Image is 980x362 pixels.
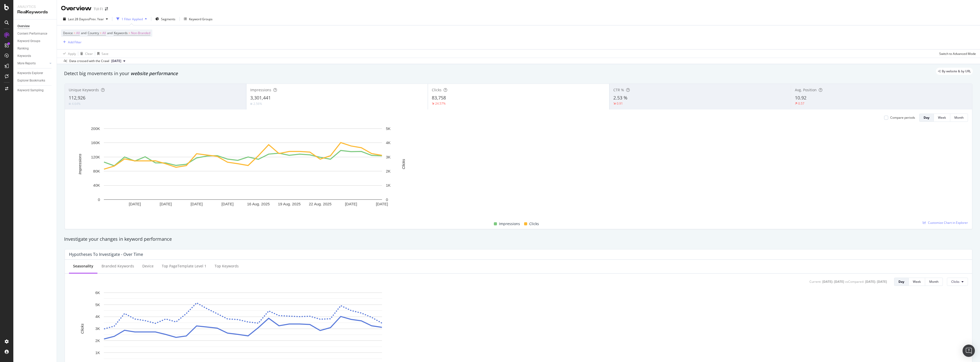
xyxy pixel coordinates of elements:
a: Content Performance [17,31,53,36]
button: Day [919,114,934,122]
div: Overview [17,24,30,29]
div: Seasonality [73,264,93,269]
div: Add Filter [68,40,82,44]
div: 0.57 [798,101,804,106]
a: Keywords [17,53,53,59]
div: Keyword Groups [189,17,213,21]
text: [DATE] [345,202,357,206]
a: Explorer Bookmarks [17,78,53,83]
div: Data crossed with the Crawl [69,59,109,63]
span: 2025 Aug. 28th [111,59,121,63]
div: 4.64% [72,102,81,106]
div: Analytics [17,4,53,9]
span: 10.92 [795,95,806,101]
text: 40K [93,183,100,187]
span: Last 28 Days [68,17,86,21]
button: Save [95,49,108,58]
div: Compare periods [890,115,915,120]
div: Keywords [17,53,31,59]
text: [DATE] [222,202,234,206]
button: Segments [153,15,177,23]
text: [DATE] [191,202,203,206]
div: Top Keywords [215,264,239,269]
a: Customize Chart in Explorer [923,220,968,225]
text: 22 Aug. 2025 [309,202,331,206]
span: Keywords [114,31,128,35]
div: Month [954,115,964,120]
span: Segments [161,17,175,21]
a: Keyword Sampling [17,88,53,93]
div: Week [938,115,946,120]
span: and [81,31,86,35]
img: Equal [250,103,252,105]
span: vs Prev. Year [86,17,104,21]
text: 3K [95,326,100,331]
span: = [74,31,75,35]
button: Switch to Advanced Mode [937,49,976,58]
div: Hypotheses to Investigate - Over Time [69,252,143,257]
button: Apply [61,49,76,58]
div: Investigate your changes in keyword performance [64,236,973,243]
div: Clear [85,52,93,56]
div: TUI FI [94,6,103,12]
div: 0.91 [617,101,623,106]
div: [DATE] - [DATE] [822,279,844,284]
div: Keyword Sampling [17,88,44,93]
div: vs Compared : [845,279,864,284]
span: 112,926 [69,95,85,101]
div: arrow-right-arrow-left [105,7,108,11]
span: Clicks [432,87,442,92]
text: 80K [93,169,100,173]
div: Keyword Groups [17,38,40,44]
img: Equal [69,103,71,105]
div: Explorer Bookmarks [17,78,45,83]
text: 1K [386,183,391,187]
div: Current: [809,279,821,284]
button: Month [925,278,943,286]
div: Save [102,52,108,56]
text: 0 [386,197,388,202]
text: 5K [95,302,100,307]
span: Device [63,31,73,35]
span: Avg. Position [795,87,817,92]
span: Impressions [250,87,271,92]
text: 3K [386,155,391,159]
a: Keywords Explorer [17,71,53,76]
text: 200K [91,126,100,131]
div: More Reports [17,61,36,66]
text: 2K [95,338,100,343]
a: Keyword Groups [17,38,53,44]
div: Device [142,264,154,269]
a: Overview [17,24,53,29]
button: 1 Filter Applied [114,15,149,23]
text: 19 Aug. 2025 [278,202,301,206]
span: = [100,31,102,35]
text: Impressions [78,154,82,174]
text: [DATE] [376,202,388,206]
div: Content Performance [17,31,47,36]
text: 2K [386,169,391,173]
div: Keywords Explorer [17,71,43,76]
span: = [128,31,130,35]
button: Month [950,114,968,122]
div: 24.57% [435,101,446,106]
button: Keyword Groups [182,15,215,23]
div: Day [898,279,904,284]
text: 16 Aug. 2025 [247,202,270,206]
text: 0 [98,197,100,202]
div: Top pageTemplate Level 1 [162,264,206,269]
button: Week [934,114,950,122]
div: Ranking [17,46,29,51]
text: [DATE] [129,202,141,206]
text: 5K [386,126,391,131]
button: Clicks [947,278,968,286]
text: 4K [95,314,100,319]
button: [DATE] [109,58,127,64]
div: legacy label [936,68,973,75]
div: Apply [68,52,76,56]
span: 83,758 [432,95,446,101]
span: Unique Keywords [69,87,99,92]
a: Ranking [17,46,53,51]
span: Clicks [951,279,959,284]
svg: A chart. [69,126,417,215]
